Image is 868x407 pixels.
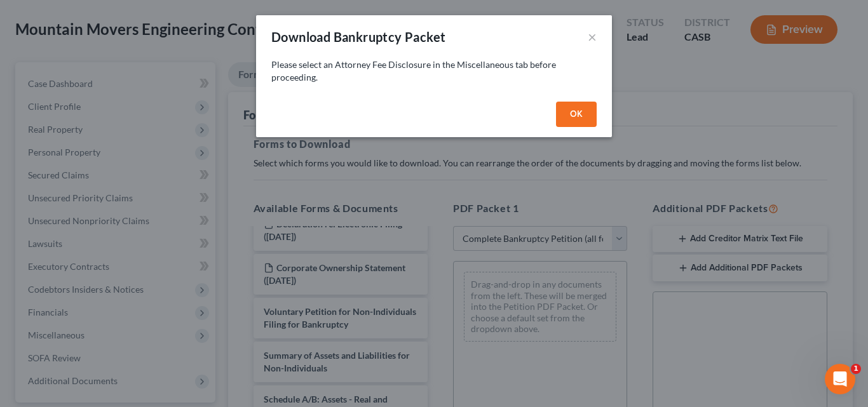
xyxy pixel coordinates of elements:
[825,364,855,394] iframe: Intercom live chat
[588,29,597,44] button: ×
[556,102,597,127] button: OK
[851,364,861,374] span: 1
[271,28,445,46] div: Download Bankruptcy Packet
[271,58,597,84] p: Please select an Attorney Fee Disclosure in the Miscellaneous tab before proceeding.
